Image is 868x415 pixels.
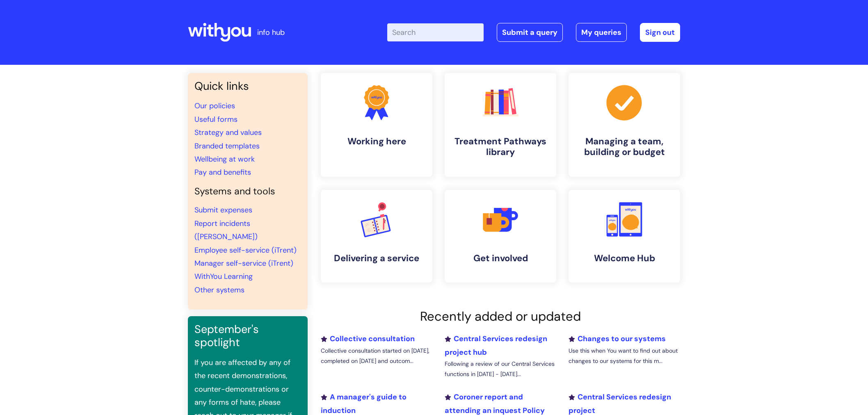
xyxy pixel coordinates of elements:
p: Following a review of our Central Services functions in [DATE] - [DATE]... [445,359,556,379]
a: Branded templates [194,141,260,151]
h4: Welcome Hub [575,253,674,264]
a: Pay and benefits [194,167,251,177]
a: Welcome Hub [569,190,680,283]
h2: Recently added or updated [321,309,680,324]
p: info hub [257,26,285,39]
div: | - [387,23,680,42]
h4: Get involved [451,253,550,264]
a: Strategy and values [194,128,262,137]
a: Delivering a service [321,190,432,283]
h4: Managing a team, building or budget [575,136,674,158]
a: Manager self-service (iTrent) [194,258,293,268]
h4: Working here [327,136,426,147]
p: Collective consultation started on [DATE], completed on [DATE] and outcom... [321,346,432,366]
a: Get involved [445,190,556,283]
a: Employee self-service (iTrent) [194,245,297,255]
a: Useful forms [194,114,238,124]
a: Treatment Pathways library [445,73,556,177]
a: Working here [321,73,432,177]
h4: Systems and tools [194,186,301,197]
a: Submit a query [497,23,563,42]
a: Our policies [194,101,235,111]
a: Sign out [640,23,680,42]
a: Changes to our systems [569,334,666,344]
a: Other systems [194,285,244,295]
h3: Quick links [194,80,301,93]
a: Managing a team, building or budget [569,73,680,177]
a: WithYou Learning [194,271,253,281]
a: Report incidents ([PERSON_NAME]) [194,219,258,242]
h3: September's spotlight [194,323,301,349]
p: Use this when You want to find out about changes to our systems for this m... [569,346,680,366]
a: Central Services redesign project hub [445,334,547,357]
a: Wellbeing at work [194,154,255,164]
a: A manager's guide to induction [321,392,407,415]
a: My queries [576,23,627,42]
a: Coroner report and attending an inquest Policy [445,392,545,415]
a: Central Services redesign project [569,392,671,415]
a: Collective consultation [321,334,415,344]
input: Search [387,23,484,41]
h4: Treatment Pathways library [451,136,550,158]
a: Submit expenses [194,205,252,215]
h4: Delivering a service [327,253,426,264]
